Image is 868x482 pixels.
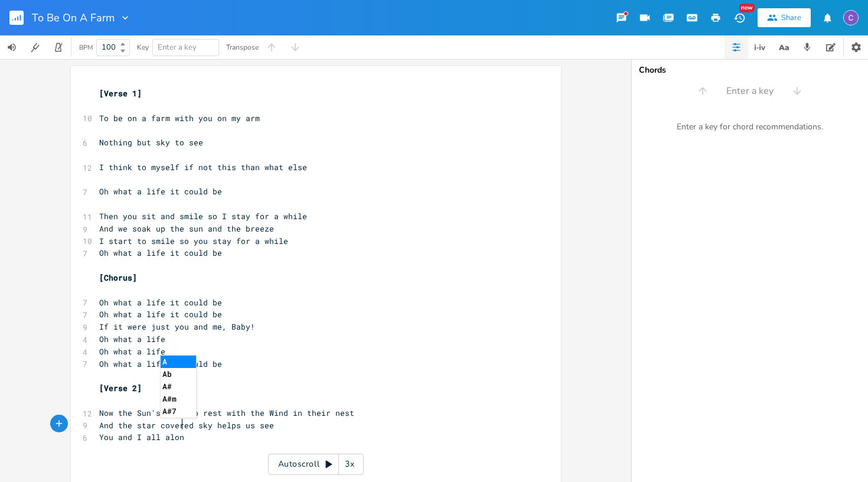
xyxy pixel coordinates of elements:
div: Transpose [226,44,259,51]
div: Key [137,44,149,51]
span: I think to myself if not this than what else [99,162,307,172]
img: Calum Wright [843,10,859,25]
div: BPM [79,44,93,51]
span: [Verse 1] [99,88,142,99]
div: Chords [639,66,861,74]
li: Ab [161,368,196,380]
div: Enter a key for chord recommendations. [632,115,868,139]
div: Share [781,12,801,23]
span: Oh what a life it could be [99,309,222,320]
span: Oh what a life it could be [99,297,222,308]
span: You and I all alon [99,432,184,442]
div: Autoscroll [268,454,364,475]
li: A#7 [161,405,196,418]
span: And the star covered sky helps us see [99,420,274,431]
span: I start to smile so you stay for a while [99,236,288,246]
span: Oh what a life it could be [99,186,222,197]
span: [Verse 2] [99,383,142,393]
span: Oh what a life [99,334,165,344]
span: Then you sit and smile so I stay for a while [99,211,307,222]
span: To Be On A Farm [32,12,115,23]
button: Share [758,8,811,27]
span: Nothing but sky to see [99,137,203,148]
span: To be on a farm with you on my arm [99,113,260,123]
span: And we soak up the sun and the breeze [99,223,274,234]
button: New [727,7,751,28]
span: Oh what a life [99,346,165,357]
div: New [739,4,755,12]
span: Oh what a life it would be [99,359,222,369]
span: If it were just you and me, Baby! [99,321,255,332]
span: Now the Sun's gone to rest with the Wind in their nest [99,408,354,418]
span: Enter a key [726,84,774,98]
li: A#m [161,393,196,405]
div: 3x [339,454,360,475]
span: [Chorus] [99,272,137,283]
span: Oh what a life it could be [99,247,222,258]
li: A [161,356,196,368]
span: Enter a key [158,42,197,53]
li: A# [161,380,196,393]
